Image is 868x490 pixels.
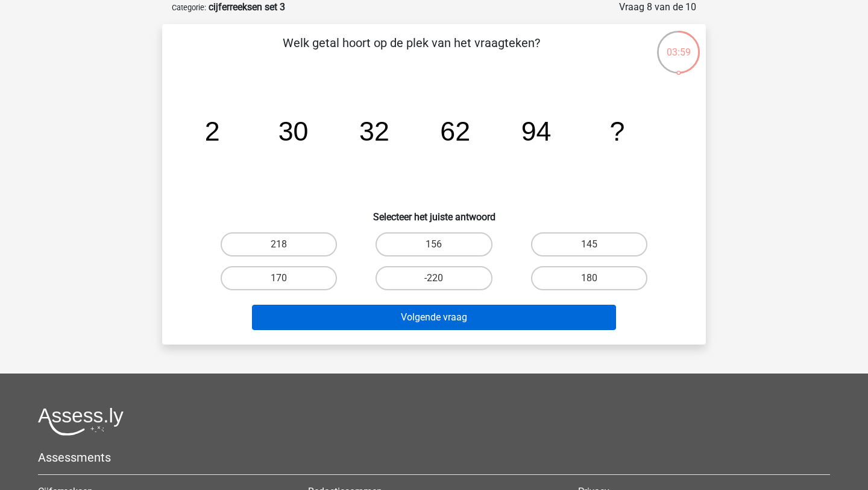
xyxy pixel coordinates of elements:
div: 03:59 [656,30,701,60]
label: -220 [376,266,492,290]
tspan: ? [609,116,624,146]
tspan: 32 [359,116,389,146]
label: 156 [376,232,492,256]
label: 170 [221,266,337,290]
label: 218 [221,232,337,256]
tspan: 30 [278,116,309,146]
tspan: 94 [521,116,552,146]
label: 180 [531,266,647,290]
h5: Assessments [38,450,830,465]
label: 145 [531,232,647,256]
tspan: 2 [205,116,220,146]
small: Categorie: [172,3,206,12]
p: Welk getal hoort op de plek van het vraagteken? [181,34,641,70]
tspan: 62 [440,116,470,146]
img: Assessly logo [38,407,124,436]
button: Volgende vraag [252,305,617,330]
strong: cijferreeksen set 3 [209,1,285,13]
h6: Selecteer het juiste antwoord [181,202,687,223]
